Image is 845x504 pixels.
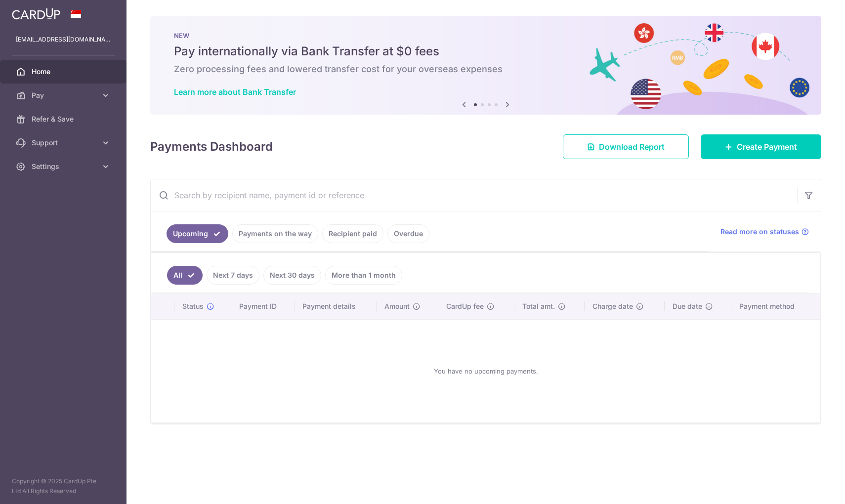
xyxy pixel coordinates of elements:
span: Refer & Save [32,114,97,124]
img: Bank transfer banner [150,16,821,115]
a: Read more on statuses [720,227,809,237]
th: Payment ID [231,294,295,319]
span: Amount [384,301,410,311]
span: Due date [673,301,702,311]
a: Recipient paid [322,224,383,243]
h4: Payments Dashboard [150,138,273,156]
a: Next 7 days [207,266,259,285]
span: Read more on statuses [720,227,799,237]
img: CardUp [12,8,60,20]
input: Search by recipient name, payment id or reference [151,179,797,211]
a: Learn more about Bank Transfer [174,87,296,97]
span: Status [182,301,204,311]
span: Home [32,67,97,77]
a: Upcoming [167,224,228,243]
span: Charge date [592,301,633,311]
a: Next 30 days [263,266,321,285]
th: Payment method [731,294,820,319]
span: Support [32,138,97,148]
span: CardUp fee [446,301,484,311]
a: Overdue [387,224,429,243]
h5: Pay internationally via Bank Transfer at $0 fees [174,43,798,59]
span: Download Report [599,141,665,153]
h6: Zero processing fees and lowered transfer cost for your overseas expenses [174,63,798,75]
a: All [167,266,203,285]
span: Settings [32,162,97,171]
span: Pay [32,90,97,100]
span: Total amt. [522,301,555,311]
th: Payment details [295,294,377,319]
span: Create Payment [737,141,797,153]
p: [EMAIL_ADDRESS][DOMAIN_NAME] [16,35,111,44]
a: Create Payment [701,134,821,159]
a: Download Report [563,134,689,159]
div: You have no upcoming payments. [163,328,808,415]
a: Payments on the way [232,224,318,243]
p: NEW [174,32,798,40]
a: More than 1 month [325,266,402,285]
